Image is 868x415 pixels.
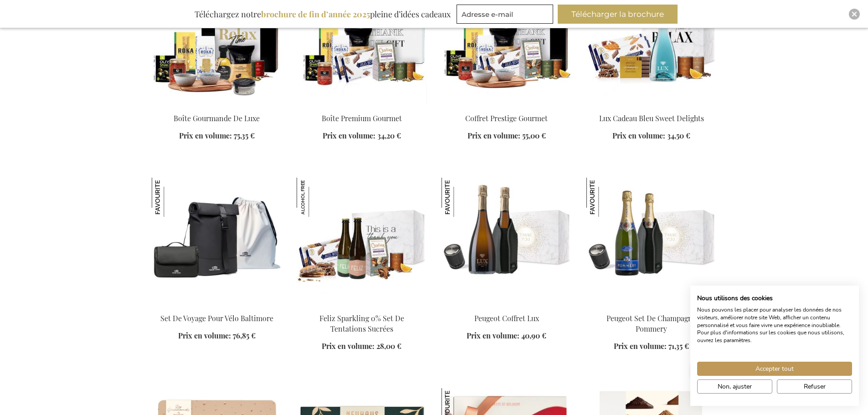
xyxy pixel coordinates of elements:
[697,294,852,302] h2: Nous utilisons des cookies
[322,341,375,351] span: Prix en volume:
[323,131,375,140] span: Prix en volume:
[297,102,427,110] a: Premium Gourmet Box
[467,131,546,141] a: Prix en volume: 55,00 €
[467,131,520,140] span: Prix en volume:
[521,331,546,340] span: 40,90 €
[323,131,401,141] a: Prix en volume: 34,20 €
[474,313,539,323] a: Peugeot Coffret Lux
[297,178,336,217] img: Feliz Sparkling 0% Set De Tentations Sucrées
[614,341,689,352] a: Prix en volume: 71,35 €
[322,113,402,123] a: Boîte Premium Gourmet
[457,5,556,26] form: marketing offers and promotions
[612,131,665,140] span: Prix en volume:
[777,379,852,394] button: Refuser tous les cookies
[152,178,282,305] img: Baltimore Bike Travel Set
[586,302,717,310] a: Peugeot Champagne Pommery Set Peugeot Set De Champagne Pommery
[718,382,752,391] span: Non, ajuster
[697,306,852,344] p: Nous pouvons les placer pour analyser les données de nos visiteurs, améliorer notre site Web, aff...
[179,131,232,140] span: Prix en volume:
[297,178,427,305] img: Feliz Sparkling 0% Sweet Temptations Set
[852,11,857,17] img: Close
[174,113,260,123] a: Boîte Gourmande De Luxe
[152,102,282,110] a: ARCA-20055 Boîte Gourmande De Luxe
[234,131,255,140] span: 75,35 €
[319,313,404,333] a: Feliz Sparkling 0% Set De Tentations Sucrées
[522,131,546,140] span: 55,00 €
[465,113,548,123] a: Coffret Prestige Gourmet
[322,341,401,352] a: Prix en volume: 28,00 €
[667,131,690,140] span: 34,50 €
[586,102,717,110] a: Lux Blue Sweet Delights Gift
[442,102,572,110] a: Prestige Gourmet Box Coffret Prestige Gourmet
[178,331,231,340] span: Prix en volume:
[179,131,255,141] a: Prix en volume: 75,35 €
[297,302,427,310] a: Feliz Sparkling 0% Sweet Temptations Set Feliz Sparkling 0% Set De Tentations Sucrées
[160,313,273,323] a: Set De Voyage Pour Vélo Baltimore
[190,5,455,24] div: Téléchargez notre pleine d’idées cadeaux
[849,9,860,20] div: Close
[612,131,690,141] a: Prix en volume: 34,50 €
[442,178,481,217] img: Peugeot Coffret Lux
[614,341,667,351] span: Prix en volume:
[261,9,370,20] b: brochure de fin d’année 2025
[599,113,704,123] a: Lux Cadeau Bleu Sweet Delights
[467,331,519,340] span: Prix en volume:
[586,178,717,305] img: Peugeot Champagne Pommery Set
[467,331,546,341] a: Prix en volume: 40,90 €
[606,313,696,333] a: Peugeot Set De Champagne Pommery
[697,362,852,376] button: Accepter tous les cookies
[804,382,826,391] span: Refuser
[558,5,678,24] button: Télécharger la brochure
[152,302,282,310] a: Baltimore Bike Travel Set Set De Voyage Pour Vélo Baltimore
[376,341,401,351] span: 28,00 €
[668,341,689,351] span: 71,35 €
[233,331,256,340] span: 76,85 €
[457,5,553,24] input: Adresse e-mail
[442,302,572,310] a: EB-PKT-PEUG-CHAM-LUX Peugeot Coffret Lux
[178,331,256,341] a: Prix en volume: 76,85 €
[442,178,572,305] img: EB-PKT-PEUG-CHAM-LUX
[152,178,191,217] img: Set De Voyage Pour Vélo Baltimore
[755,364,794,374] span: Accepter tout
[586,178,626,217] img: Peugeot Set De Champagne Pommery
[697,379,772,394] button: Ajustez les préférences de cookie
[377,131,401,140] span: 34,20 €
